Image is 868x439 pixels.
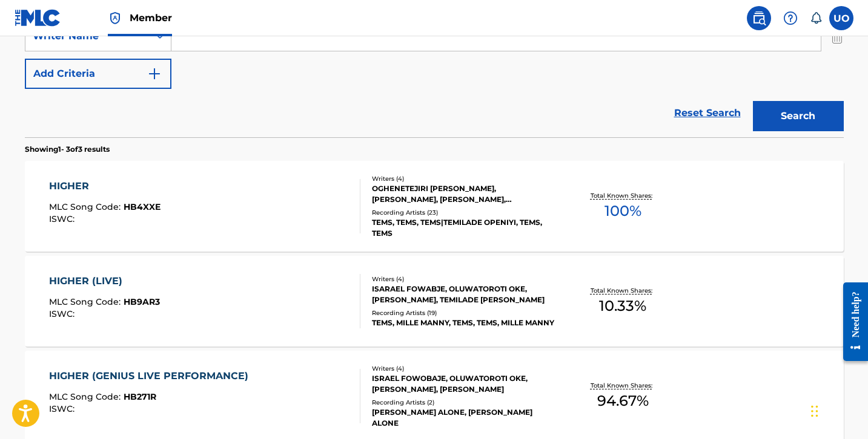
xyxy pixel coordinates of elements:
span: 10.33 % [599,295,646,317]
iframe: Resource Center [834,273,868,370]
p: Total Known Shares: [591,286,655,295]
span: Member [130,11,172,25]
span: ISWC : [49,213,78,224]
img: help [783,11,798,25]
span: 100 % [605,200,641,222]
span: ISWC : [49,308,78,319]
div: Notifications [810,12,822,24]
a: Public Search [747,6,771,30]
a: HIGHERMLC Song Code:HB4XXEISWC:Writers (4)OGHENETEJIRI [PERSON_NAME], [PERSON_NAME], [PERSON_NAME... [25,161,844,252]
div: Writers ( 4 ) [372,174,555,183]
p: Showing 1 - 3 of 3 results [25,144,110,155]
div: ISRAEL FOWOBAJE, OLUWATOROTI OKE, [PERSON_NAME], [PERSON_NAME] [372,373,555,395]
div: TEMS, MILLE MANNY, TEMS, TEMS, MILLE MANNY [372,317,555,328]
a: Reset Search [668,100,747,126]
p: Total Known Shares: [591,191,655,200]
div: HIGHER (GENIUS LIVE PERFORMANCE) [49,369,254,383]
div: Help [778,6,803,30]
div: HIGHER (LIVE) [49,274,160,288]
div: Recording Artists ( 2 ) [372,398,555,407]
div: Writer Name [33,29,142,44]
img: MLC Logo [15,9,61,27]
span: MLC Song Code : [49,391,124,402]
div: [PERSON_NAME] ALONE, [PERSON_NAME] ALONE [372,407,555,429]
iframe: Chat Widget [807,381,868,439]
div: ISARAEL FOWABJE, OLUWATOROTI OKE, [PERSON_NAME], TEMILADE [PERSON_NAME] [372,284,555,305]
span: ISWC : [49,403,78,414]
span: HB271R [124,391,156,402]
span: MLC Song Code : [49,201,124,212]
div: HIGHER [49,179,161,193]
div: User Menu [829,6,853,30]
div: OGHENETEJIRI [PERSON_NAME], [PERSON_NAME], [PERSON_NAME], [PERSON_NAME] [372,183,555,205]
img: Top Rightsholder [108,11,122,25]
div: Recording Artists ( 19 ) [372,308,555,317]
div: Writers ( 4 ) [372,364,555,373]
button: Search [753,101,844,131]
img: search [752,11,766,25]
div: Recording Artists ( 23 ) [372,208,555,217]
span: 94.67 % [597,390,649,412]
span: MLC Song Code : [49,296,124,307]
p: Total Known Shares: [591,381,655,390]
div: Drag [811,393,818,429]
span: HB4XXE [124,201,161,212]
button: Add Criteria [25,59,171,89]
span: HB9AR3 [124,296,160,307]
img: Delete Criterion [830,21,844,51]
div: Writers ( 4 ) [372,275,555,284]
img: 9d2ae6d4665cec9f34b9.svg [147,67,162,81]
a: HIGHER (LIVE)MLC Song Code:HB9AR3ISWC:Writers (4)ISARAEL FOWABJE, OLUWATOROTI OKE, [PERSON_NAME],... [25,256,844,346]
div: TEMS, TEMS, TEMS|TEMILADE OPENIYI, TEMS, TEMS [372,217,555,239]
